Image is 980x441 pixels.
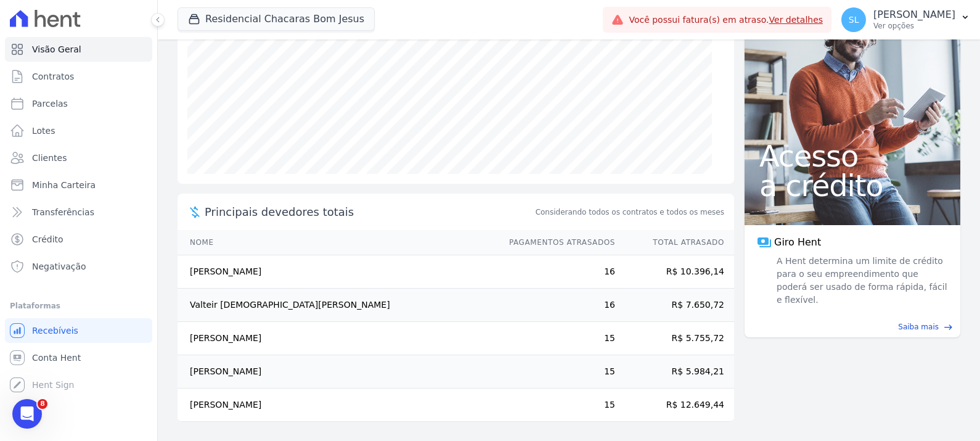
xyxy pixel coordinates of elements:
[616,230,734,255] th: Total Atrasado
[38,399,47,409] span: 8
[616,255,734,289] td: R$ 10.396,14
[497,230,616,255] th: Pagamentos Atrasados
[774,235,821,250] span: Giro Hent
[497,289,616,322] td: 16
[873,21,955,31] p: Ver opções
[5,64,152,89] a: Contratos
[497,255,616,289] td: 16
[497,389,616,422] td: 15
[5,227,152,252] a: Crédito
[759,141,945,171] span: Acesso
[32,324,78,337] span: Recebíveis
[497,355,616,389] td: 15
[5,345,152,370] a: Conta Hent
[849,15,859,24] span: SL
[32,70,74,83] span: Contratos
[5,173,152,197] a: Minha Carteira
[205,204,533,220] span: Principais devedores totais
[5,37,152,62] a: Visão Geral
[944,323,953,332] span: east
[873,9,955,21] p: [PERSON_NAME]
[32,352,81,364] span: Conta Hent
[616,355,734,389] td: R$ 5.984,21
[831,2,980,37] button: SL [PERSON_NAME] Ver opções
[616,289,734,322] td: R$ 7.650,72
[178,355,497,389] td: [PERSON_NAME]
[32,97,68,110] span: Parcelas
[178,389,497,422] td: [PERSON_NAME]
[497,322,616,355] td: 15
[32,206,94,218] span: Transferências
[5,318,152,343] a: Recebíveis
[178,230,497,255] th: Nome
[5,200,152,225] a: Transferências
[32,179,96,191] span: Minha Carteira
[752,321,953,332] a: Saiba mais east
[774,255,948,307] span: A Hent determina um limite de crédito para o seu empreendimento que poderá ser usado de forma ráp...
[5,146,152,170] a: Clientes
[32,125,55,137] span: Lotes
[616,322,734,355] td: R$ 5.755,72
[616,389,734,422] td: R$ 12.649,44
[32,152,67,164] span: Clientes
[5,118,152,143] a: Lotes
[898,321,939,332] span: Saiba mais
[5,254,152,279] a: Negativação
[629,14,823,27] span: Você possui fatura(s) em atraso.
[178,289,497,322] td: Valteir [DEMOGRAPHIC_DATA][PERSON_NAME]
[10,299,147,313] div: Plataformas
[12,399,42,429] iframe: Intercom live chat
[178,7,375,31] button: Residencial Chacaras Bom Jesus
[759,171,945,200] span: a crédito
[32,43,81,56] span: Visão Geral
[178,255,497,289] td: [PERSON_NAME]
[769,15,823,25] a: Ver detalhes
[178,322,497,355] td: [PERSON_NAME]
[5,91,152,116] a: Parcelas
[32,260,86,273] span: Negativação
[32,233,63,245] span: Crédito
[536,207,724,218] span: Considerando todos os contratos e todos os meses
